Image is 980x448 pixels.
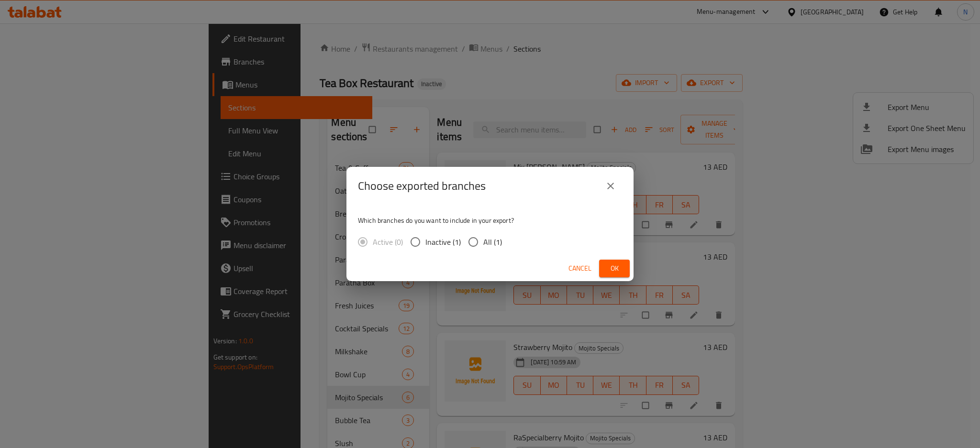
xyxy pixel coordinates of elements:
[358,216,622,225] p: Which branches do you want to include in your export?
[373,236,403,248] span: Active (0)
[483,236,502,248] span: All (1)
[599,260,630,277] button: Ok
[607,262,622,274] span: Ok
[358,178,486,194] h2: Choose exported branches
[425,236,461,248] span: Inactive (1)
[565,260,595,277] button: Cancel
[568,262,591,274] span: Cancel
[599,175,622,197] button: close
